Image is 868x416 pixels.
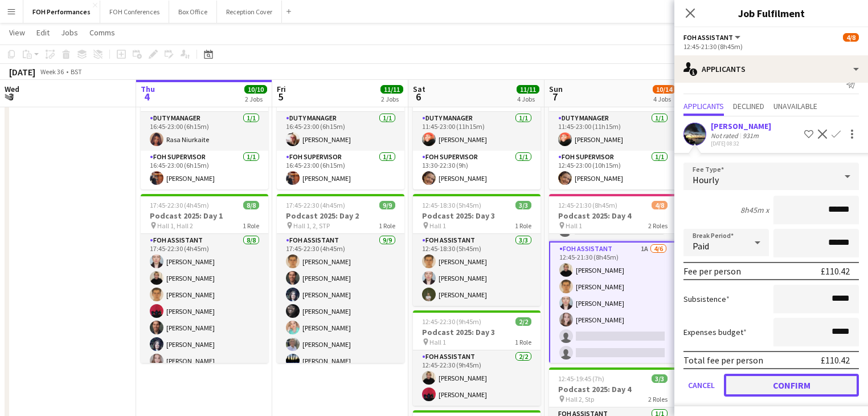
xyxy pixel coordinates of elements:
span: Sat [413,84,425,94]
h3: Podcast 2025: Day 2 [277,211,404,221]
app-card-role: FOH Supervisor1/116:45-23:00 (6h15m)[PERSON_NAME] [277,151,404,189]
div: Total fee per person [683,354,763,366]
span: 7 [547,90,563,103]
span: 10/14 [653,85,675,94]
h3: Podcast 2025: Day 4 [549,211,677,221]
span: 3/3 [652,374,668,383]
span: 3/3 [515,201,531,209]
div: 931m [740,131,761,140]
a: Comms [85,25,120,40]
div: Fee per person [683,265,741,277]
app-card-role: Duty Manager1/116:45-23:00 (6h15m)Rasa Niurkaite [141,112,268,151]
a: Edit [32,25,54,40]
div: 12:45-21:30 (8h45m)4/8Podcast 2025: Day 4 Hall 12 RolesFOH Assistant0/212:45-17:30 (4h45m) FOH As... [549,194,677,363]
div: 4 Jobs [653,95,675,103]
div: Applicants [674,55,868,83]
span: Fri [277,84,286,94]
span: 4/8 [652,201,668,209]
h3: Podcast 2025: Day 1 [141,211,268,221]
app-job-card: 16:45-23:00 (6h15m)2/2Podcast 2025: Day 2 Various2 RolesDuty Manager1/116:45-23:00 (6h15m)[PERSON... [277,72,404,189]
span: Hall 2, Stp [566,395,594,403]
span: Hall 1 [429,221,446,230]
span: Declined [733,102,764,110]
h3: Podcast 2025: Day 3 [413,327,541,337]
app-job-card: 17:45-22:30 (4h45m)9/9Podcast 2025: Day 2 Hall 1, 2, STP1 RoleFOH Assistant9/917:45-22:30 (4h45m)... [277,194,404,363]
span: Hall 1, 2, STP [293,221,330,230]
span: 4 [139,90,155,103]
app-job-card: 17:45-22:30 (4h45m)8/8Podcast 2025: Day 1 Hall 1, Hall 21 RoleFOH Assistant8/817:45-22:30 (4h45m)... [141,194,268,363]
div: £110.42 [821,354,850,366]
span: 1 Role [515,221,531,230]
span: 2 Roles [648,395,668,403]
app-card-role: Duty Manager1/116:45-23:00 (6h15m)[PERSON_NAME] [277,112,404,151]
div: 2 Jobs [381,95,403,103]
div: Not rated [711,131,740,140]
div: [DATE] 08:32 [711,140,771,147]
div: BST [71,67,82,76]
div: £110.42 [821,265,850,277]
span: 10/10 [244,85,267,94]
app-card-role: FOH Supervisor1/116:45-23:00 (6h15m)[PERSON_NAME] [141,151,268,189]
span: Hourly [693,174,719,185]
app-job-card: 12:45-22:30 (9h45m)2/2Podcast 2025: Day 3 Hall 11 RoleFOH Assistant2/212:45-22:30 (9h45m)[PERSON_... [413,310,541,406]
button: FOH Assistant [683,33,742,42]
span: 11/11 [517,85,539,94]
span: Applicants [683,102,724,110]
a: View [5,25,30,40]
span: 17:45-22:30 (4h45m) [150,201,209,209]
button: Box Office [169,1,217,23]
span: Hall 1, Hall 2 [157,221,193,230]
span: 12:45-21:30 (8h45m) [558,201,617,209]
app-card-role: FOH Assistant2/212:45-22:30 (9h45m)[PERSON_NAME][PERSON_NAME] [413,350,541,406]
a: Jobs [56,25,83,40]
span: 12:45-22:30 (9h45m) [422,317,481,326]
span: Week 36 [38,67,66,76]
button: FOH Performances [23,1,100,23]
div: 11:45-23:00 (11h15m)2/2Podcast 2025: Day 3 Various2 RolesDuty Manager1/111:45-23:00 (11h15m)[PERS... [413,72,541,189]
span: Unavailable [773,102,817,110]
h3: Podcast 2025: Day 4 [549,384,677,394]
div: [PERSON_NAME] [711,121,771,131]
app-job-card: 12:45-18:30 (5h45m)3/3Podcast 2025: Day 3 Hall 11 RoleFOH Assistant3/312:45-18:30 (5h45m)[PERSON_... [413,194,541,306]
span: Sun [549,84,563,94]
span: Hall 1 [429,338,446,346]
span: 17:45-22:30 (4h45m) [286,201,345,209]
app-card-role: Duty Manager1/111:45-23:00 (11h15m)[PERSON_NAME] [413,112,541,151]
h3: Job Fulfilment [674,6,868,21]
div: [DATE] [9,66,35,78]
span: Paid [693,240,709,252]
span: 2 Roles [648,221,668,230]
span: 11/11 [380,85,403,94]
app-card-role: FOH Assistant1A4/612:45-21:30 (8h45m)[PERSON_NAME][PERSON_NAME][PERSON_NAME][PERSON_NAME] [549,241,677,365]
span: 1 Role [515,338,531,346]
app-card-role: FOH Supervisor1/113:30-22:30 (9h)[PERSON_NAME] [413,151,541,189]
div: 2 Jobs [245,95,267,103]
span: 4/8 [843,33,859,42]
app-job-card: 11:45-23:00 (11h15m)2/2Podcast 2025: Day 4 Various2 RolesDuty Manager1/111:45-23:00 (11h15m)[PERS... [549,72,677,189]
div: 8h45m x [740,205,769,215]
span: 3 [3,90,19,103]
span: 12:45-19:45 (7h) [558,374,604,383]
app-card-role: FOH Supervisor1/112:45-23:00 (10h15m)[PERSON_NAME] [549,151,677,189]
span: Comms [89,27,115,38]
div: 12:45-21:30 (8h45m) [683,42,859,51]
label: Expenses budget [683,327,747,337]
span: 1 Role [379,221,395,230]
div: 16:45-23:00 (6h15m)2/2Podcast 2025: Day 1 Various2 RolesDuty Manager1/116:45-23:00 (6h15m)Rasa Ni... [141,72,268,189]
span: 1 Role [243,221,259,230]
app-card-role: Duty Manager1/111:45-23:00 (11h15m)[PERSON_NAME] [549,112,677,151]
span: Edit [36,27,50,38]
button: FOH Conferences [100,1,169,23]
span: Wed [5,84,19,94]
span: 5 [275,90,286,103]
span: FOH Assistant [683,33,733,42]
span: 2/2 [515,317,531,326]
div: 4 Jobs [517,95,539,103]
span: 12:45-18:30 (5h45m) [422,201,481,209]
button: Cancel [683,374,719,397]
span: Thu [141,84,155,94]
